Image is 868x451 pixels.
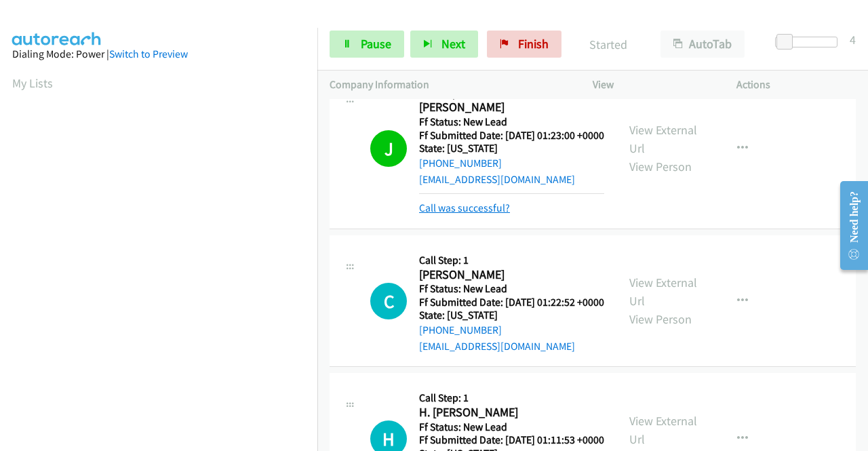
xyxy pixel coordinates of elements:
[593,77,712,93] p: View
[419,309,604,322] h5: State: [US_STATE]
[419,282,604,296] h5: Ff Status: New Lead
[12,46,305,62] div: Dialing Mode: Power |
[419,157,502,170] a: [PHONE_NUMBER]
[419,267,600,283] h2: [PERSON_NAME]
[370,130,407,167] h1: J
[629,413,697,447] a: View External Url
[370,283,407,319] h1: C
[370,283,407,319] div: The call is yet to be attempted
[419,129,604,142] h5: Ff Submitted Date: [DATE] 01:23:00 +0000
[629,159,692,174] a: View Person
[419,201,510,214] a: Call was successful?
[419,100,600,115] h2: [PERSON_NAME]
[419,433,604,447] h5: Ff Submitted Date: [DATE] 01:11:53 +0000
[419,173,575,186] a: [EMAIL_ADDRESS][DOMAIN_NAME]
[419,323,502,336] a: [PHONE_NUMBER]
[660,31,745,58] button: AutoTab
[419,142,604,155] h5: State: [US_STATE]
[629,311,692,327] a: View Person
[419,391,604,405] h5: Call Step: 1
[441,36,465,52] span: Next
[419,296,604,309] h5: Ff Submitted Date: [DATE] 01:22:52 +0000
[629,275,697,309] a: View External Url
[518,36,549,52] span: Finish
[330,31,404,58] a: Pause
[109,47,188,60] a: Switch to Preview
[419,420,604,434] h5: Ff Status: New Lead
[736,77,856,93] p: Actions
[361,36,391,52] span: Pause
[487,31,561,58] a: Finish
[629,122,697,156] a: View External Url
[580,35,636,54] p: Started
[410,31,478,58] button: Next
[419,115,604,129] h5: Ff Status: New Lead
[330,77,568,93] p: Company Information
[829,172,868,279] iframe: Resource Center
[419,254,604,267] h5: Call Step: 1
[419,340,575,353] a: [EMAIL_ADDRESS][DOMAIN_NAME]
[12,75,53,91] a: My Lists
[419,405,600,420] h2: H. [PERSON_NAME]
[850,31,856,49] div: 4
